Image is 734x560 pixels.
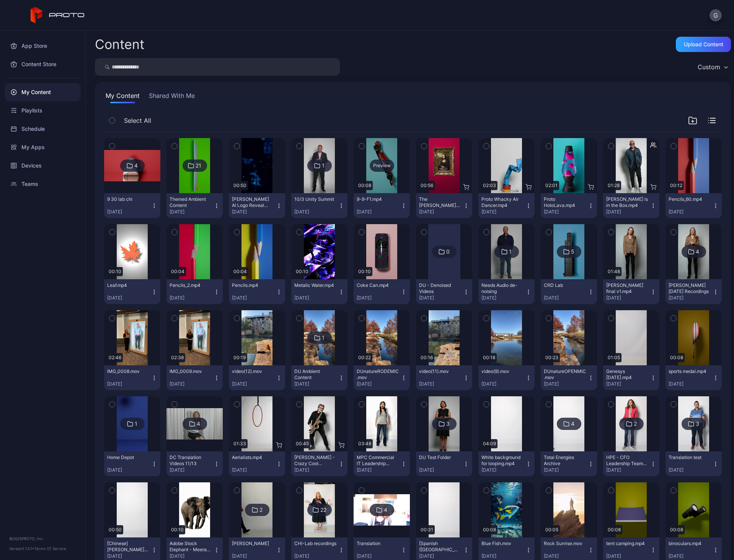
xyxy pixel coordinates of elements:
[603,365,659,390] button: Genesys [DATE].mp4[DATE]
[665,365,722,390] button: sports medal.mp4[DATE]
[606,454,648,467] div: HPE - CFO Leadership Team Breakthrough Lab
[606,282,648,295] div: Jane final v1.mp4
[170,209,214,215] div: [DATE]
[170,368,212,374] div: IMG_0009.mov
[294,295,338,301] div: [DATE]
[544,368,586,381] div: DUnatureOPENMIC.mov
[357,454,399,467] div: MPC Commercial IT Leadership Strategy Lab_Final.mp4
[541,365,597,390] button: DUnatureOPENMIC.mov[DATE]
[232,368,274,374] div: video(12).mov
[416,279,472,304] button: DU - Denoised Videos[DATE]
[107,196,149,202] div: 9 30 lab chi
[322,334,325,341] div: 1
[294,209,338,215] div: [DATE]
[170,540,212,553] div: Adobe Stock Elephant - Meera Test.mp4
[107,381,151,387] div: [DATE]
[669,454,711,461] div: Translation test
[684,41,723,47] div: Upload Content
[544,282,586,288] div: CRD Lab
[370,160,394,172] div: Preview
[419,282,461,295] div: DU - Denoised Videos
[419,368,461,374] div: video(11).mov
[5,156,81,175] a: Devices
[232,467,276,473] div: [DATE]
[571,248,574,255] div: 5
[478,279,535,304] button: Needs Audio de-noising[DATE]
[232,454,274,461] div: Aerialists.mp4
[107,454,149,461] div: Home Depot
[606,295,650,301] div: [DATE]
[104,451,160,476] button: Home Depot[DATE]
[544,381,588,387] div: [DATE]
[294,454,336,467] div: Scott Page - Crazy Cool Technology.mp4
[232,282,274,288] div: Pencils.mp4
[669,295,713,301] div: [DATE]
[665,193,722,218] button: Pencils_60.mp4[DATE]
[416,451,472,476] button: DU Test Folder[DATE]
[170,553,214,559] div: [DATE]
[544,467,588,473] div: [DATE]
[665,279,722,304] button: [PERSON_NAME] [DATE] Recordings[DATE]
[170,454,212,467] div: DC Translation Videos 11/13
[416,193,472,218] button: The [PERSON_NAME] [PERSON_NAME].mp4[DATE]
[481,368,524,374] div: video(9).mov
[696,248,699,255] div: 4
[229,279,285,304] button: Pencils.mp4[DATE]
[229,193,285,218] button: [PERSON_NAME] AI Logo Reveal Hologram Vert 2B(2).mp4[DATE]
[294,381,338,387] div: [DATE]
[294,467,338,473] div: [DATE]
[606,381,650,387] div: [DATE]
[357,282,399,288] div: Coke Can.mp4
[357,467,401,473] div: [DATE]
[229,365,285,390] button: video(12).mov[DATE]
[9,546,34,551] span: Version 1.13.1 •
[544,454,586,467] div: Total Energies Archive
[544,196,586,208] div: Proto HoloLava.mp4
[669,196,711,202] div: Pencils_60.mp4
[232,196,274,208] div: Zora AI Logo Reveal Hologram Vert 2B(2).mp4
[104,193,160,218] button: 9 30 lab chi[DATE]
[354,365,410,390] button: DUnatureRODEMIC.mov[DATE]
[419,467,463,473] div: [DATE]
[541,279,597,304] button: CRD Lab[DATE]
[5,138,81,156] div: My Apps
[603,451,659,476] button: HPE - CFO Leadership Team Breakthrough Lab[DATE]
[354,451,410,476] button: MPC Commercial IT Leadership Strategy Lab_Final.mp4[DATE]
[419,209,463,215] div: [DATE]
[478,451,535,476] button: White background for looping.mp4[DATE]
[294,368,336,381] div: DU Ambient Content
[5,83,81,101] a: My Content
[232,209,276,215] div: [DATE]
[603,193,659,218] button: [PERSON_NAME] is in the Box.mp4[DATE]
[107,368,149,374] div: IMG_0008.mov
[669,540,711,547] div: binoculars.mp4
[294,282,336,288] div: Metalic Water.mp4
[544,295,588,301] div: [DATE]
[419,381,463,387] div: [DATE]
[294,196,336,202] div: 10/3 Unity Summit
[481,467,525,473] div: [DATE]
[170,282,212,288] div: Pencils_2.mp4
[322,162,325,169] div: 1
[196,162,201,169] div: 21
[107,282,149,288] div: Leaf.mp4
[541,193,597,218] button: Proto HoloLava.mp4[DATE]
[544,209,588,215] div: [DATE]
[232,295,276,301] div: [DATE]
[5,37,81,55] a: App Store
[104,279,160,304] button: Leaf.mp4[DATE]
[416,365,472,390] button: video(11).mov[DATE]
[294,540,336,547] div: CHI-Lab recordings
[544,540,586,547] div: Rock Sunrise.mov
[606,196,648,208] div: Howie Mandel is in the Box.mp4
[481,196,524,208] div: Proto Whacky Air Dancer.mp4
[606,467,650,473] div: [DATE]
[606,553,650,559] div: [DATE]
[147,91,196,103] button: Shared With Me
[669,553,713,559] div: [DATE]
[232,381,276,387] div: [DATE]
[95,38,144,51] div: Content
[446,420,450,427] div: 3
